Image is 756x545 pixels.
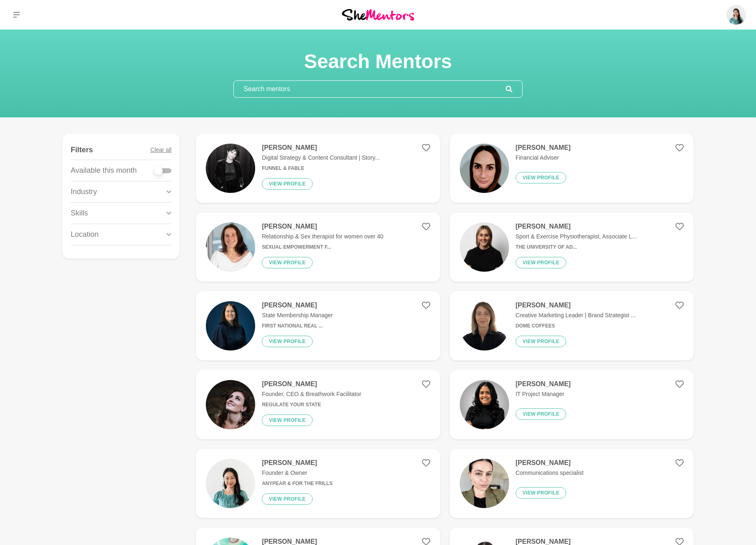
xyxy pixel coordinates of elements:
p: Founder & Owner [262,469,332,477]
h6: Dome Coffees [516,323,636,329]
a: [PERSON_NAME]Financial AdviserView profile [450,134,694,203]
h6: The University of Ad... [516,244,637,250]
a: [PERSON_NAME]Digital Strategy & Content Consultant | Story...Funnel & FableView profile [196,134,440,203]
img: 2462cd17f0db61ae0eaf7f297afa55aeb6b07152-1255x1348.jpg [460,144,509,193]
button: View profile [516,408,567,420]
p: Communications specialist [516,469,584,477]
p: Financial Adviser [516,153,571,162]
h4: [PERSON_NAME] [262,380,361,388]
h4: [PERSON_NAME] [516,380,571,388]
a: [PERSON_NAME]Founder, CEO & Breathwork FacilitatorRegulate Your StateView profile [196,370,440,439]
a: [PERSON_NAME]Sport & Exercise Physiotherapist, Associate L...The University of Ad...View profile [450,213,694,282]
h4: [PERSON_NAME] [516,459,584,467]
h4: [PERSON_NAME] [516,301,636,309]
a: [PERSON_NAME]Relationship & Sex therapist for women over 40Sexual Empowerment f...View profile [196,213,440,282]
button: View profile [262,178,313,190]
img: cd6701a6e23a289710e5cd97f2d30aa7cefffd58-2965x2965.jpg [206,459,255,508]
a: [PERSON_NAME]State Membership ManagerFirst National Real ...View profile [196,291,440,360]
h1: Search Mentors [233,49,523,74]
img: She Mentors Logo [342,9,414,20]
p: Relationship & Sex therapist for women over 40 [262,232,383,241]
h4: [PERSON_NAME] [516,222,637,231]
h4: Filters [71,145,93,155]
img: Grace K [726,5,746,25]
h4: [PERSON_NAME] [262,301,333,309]
button: View profile [516,257,567,268]
p: Sport & Exercise Physiotherapist, Associate L... [516,232,637,241]
h6: Funnel & Fable [262,165,380,172]
a: [PERSON_NAME]IT Project ManagerView profile [450,370,694,439]
img: 8185ea49deb297eade9a2e5250249276829a47cd-920x897.jpg [206,380,255,429]
p: Industry [71,186,97,197]
h6: Regulate Your State [262,402,361,408]
p: Skills [71,208,88,219]
img: 069e74e823061df2a8545ae409222f10bd8cae5f-900x600.png [206,301,255,350]
img: 523c368aa158c4209afe732df04685bb05a795a5-1125x1128.jpg [460,222,509,272]
p: Creative Marketing Leader | Brand Strategist ... [516,311,636,320]
p: IT Project Manager [516,390,571,398]
p: Digital Strategy & Content Consultant | Story... [262,153,380,162]
h4: [PERSON_NAME] [262,144,380,152]
button: View profile [262,257,313,268]
img: 675efa3b2e966e5c68b6c0b6a55f808c2d9d66a7-1333x2000.png [460,301,509,350]
p: Founder, CEO & Breathwork Facilitator [262,390,361,398]
p: State Membership Manager [262,311,333,320]
h4: [PERSON_NAME] [262,222,383,231]
button: View profile [262,414,313,426]
p: Available this month [71,165,137,176]
h4: [PERSON_NAME] [516,144,571,152]
button: View profile [262,493,313,505]
a: [PERSON_NAME]Communications specialistView profile [450,449,694,518]
button: View profile [262,336,313,347]
button: Clear all [150,140,171,160]
img: 1044fa7e6122d2a8171cf257dcb819e56f039831-1170x656.jpg [206,144,255,193]
img: f57684807768b7db383628406bc917f00ebb0196-2316x3088.jpg [460,459,509,508]
h6: First National Real ... [262,323,333,329]
input: Search mentors [234,81,506,97]
h6: Anypear & For The Frills [262,481,332,487]
a: [PERSON_NAME]Founder & OwnerAnypear & For The FrillsView profile [196,449,440,518]
h4: [PERSON_NAME] [262,459,332,467]
p: Location [71,229,99,240]
img: 01aee5e50c87abfaa70c3c448cb39ff495e02bc9-1024x1024.jpg [460,380,509,429]
h6: Sexual Empowerment f... [262,244,383,250]
button: View profile [516,487,567,499]
button: View profile [516,172,567,183]
img: d6e4e6fb47c6b0833f5b2b80120bcf2f287bc3aa-2570x2447.jpg [206,222,255,272]
button: View profile [516,336,567,347]
a: [PERSON_NAME]Creative Marketing Leader | Brand Strategist ...Dome CoffeesView profile [450,291,694,360]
